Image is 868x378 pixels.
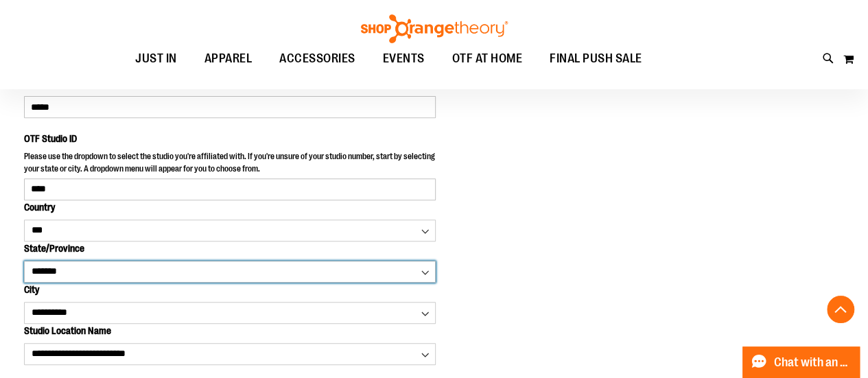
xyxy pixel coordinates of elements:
[135,43,177,74] span: JUST IN
[24,151,436,178] p: Please use the dropdown to select the studio you're affiliated with. If you're unsure of your stu...
[550,43,642,74] span: FINAL PUSH SALE
[204,43,253,74] span: APPAREL
[24,202,55,213] span: Country
[742,346,860,378] button: Chat with an Expert
[827,296,854,323] button: Back To Top
[24,243,84,254] span: State/Province
[359,14,510,43] img: Shop Orangetheory
[24,133,77,144] span: OTF Studio ID
[279,43,355,74] span: ACCESSORIES
[24,284,39,295] span: City
[774,356,852,369] span: Chat with an Expert
[452,43,523,74] span: OTF AT HOME
[383,43,425,74] span: EVENTS
[24,325,111,336] span: Studio Location Name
